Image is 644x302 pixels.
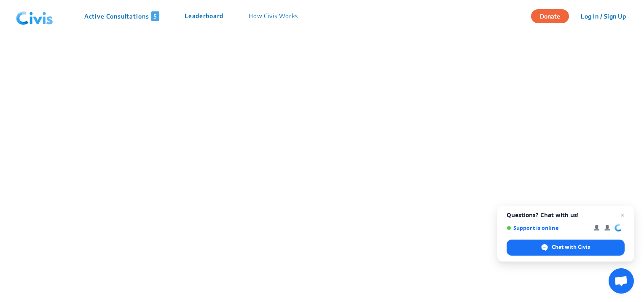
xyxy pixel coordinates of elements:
div: Open chat [609,268,634,294]
span: Support is online [507,225,588,231]
span: Close chat [617,210,628,220]
span: Chat with Civis [552,243,590,251]
p: Leaderboard [185,11,223,21]
p: Active Consultations [84,11,159,21]
p: How Civis Works [249,11,298,21]
button: Log In / Sign Up [575,10,631,23]
span: 5 [151,11,159,21]
img: navlogo.png [13,4,56,29]
div: Chat with Civis [507,240,625,256]
span: Questions? Chat with us! [507,212,625,218]
button: Donate [531,9,569,23]
a: Donate [531,11,575,20]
